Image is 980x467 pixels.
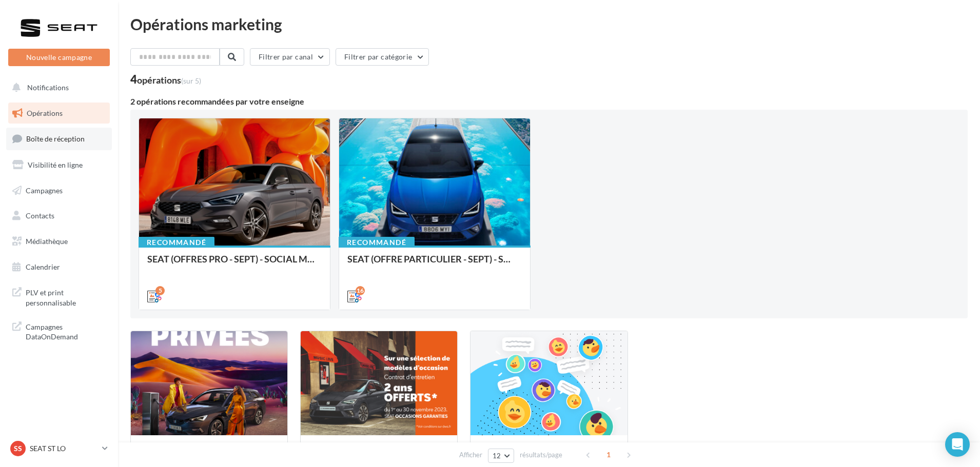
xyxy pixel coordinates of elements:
div: Opérations marketing [130,16,968,32]
div: Recommandé [139,237,214,248]
div: opérations [137,75,201,85]
div: SEAT (OFFRE PARTICULIER - SEPT) - SOCIAL MEDIA [347,254,522,274]
span: Calendrier [26,262,60,271]
div: Open Intercom Messenger [945,432,970,457]
span: Boîte de réception [26,134,85,143]
button: Filtrer par catégorie [336,48,429,66]
a: Calendrier [6,256,112,278]
span: (sur 5) [181,76,201,85]
button: Nouvelle campagne [8,49,110,66]
span: 1 [600,446,617,463]
button: Filtrer par canal [250,48,330,66]
a: Visibilité en ligne [6,154,112,176]
span: PLV et print personnalisable [26,286,106,308]
div: 4 [130,74,201,85]
span: Afficher [459,450,482,460]
div: 2 opérations recommandées par votre enseigne [130,97,968,106]
span: 12 [493,452,501,460]
span: Campagnes [26,186,63,194]
span: Notifications [27,83,69,92]
a: Contacts [6,205,112,227]
a: Boîte de réception [6,128,112,150]
div: 5 [155,286,165,295]
div: 16 [356,286,365,295]
a: Opérations [6,103,112,124]
a: Campagnes DataOnDemand [6,316,112,346]
a: Campagnes [6,180,112,201]
span: Visibilité en ligne [28,160,83,169]
span: SS [14,443,22,454]
button: Notifications [6,77,108,98]
a: Médiathèque [6,231,112,252]
button: 12 [488,449,514,463]
span: Campagnes DataOnDemand [26,320,106,342]
a: SS SEAT ST LO [8,439,110,458]
span: Médiathèque [26,237,68,246]
span: Opérations [27,109,63,117]
p: SEAT ST LO [30,443,98,454]
div: Recommandé [339,237,415,248]
span: Contacts [26,211,54,220]
a: PLV et print personnalisable [6,281,112,312]
div: SEAT (OFFRES PRO - SEPT) - SOCIAL MEDIA [147,254,322,274]
span: résultats/page [520,450,562,460]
